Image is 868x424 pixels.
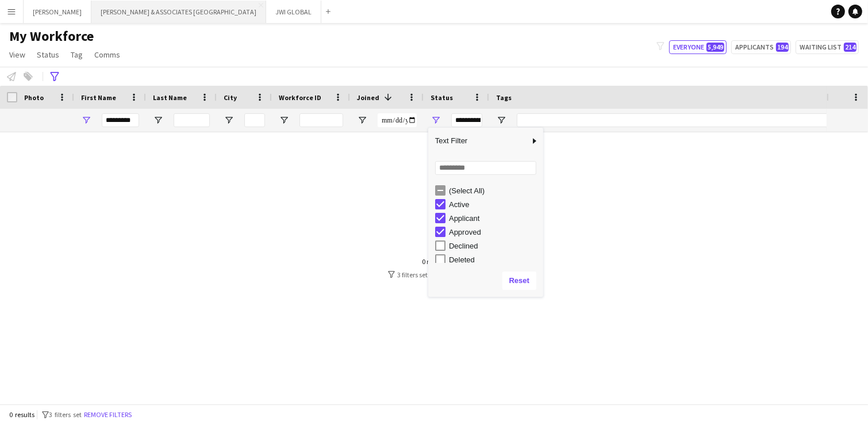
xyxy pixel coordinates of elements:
[91,1,266,23] button: [PERSON_NAME] & ASSOCIATES [GEOGRAPHIC_DATA]
[449,186,540,195] div: (Select All)
[49,410,82,419] span: 3 filters set
[266,1,321,23] button: JWI GLOBAL
[357,115,367,125] button: Open Filter Menu
[431,93,453,102] span: Status
[244,113,265,127] input: City Filter Input
[502,272,536,290] button: Reset
[431,115,441,125] button: Open Filter Menu
[5,47,30,62] a: View
[706,43,724,52] span: 5,949
[32,47,64,62] a: Status
[449,200,540,209] div: Active
[71,49,83,60] span: Tag
[81,115,91,125] button: Open Filter Menu
[24,93,44,102] span: Photo
[428,131,529,151] span: Text Filter
[102,113,139,127] input: First Name Filter Input
[153,115,163,125] button: Open Filter Menu
[428,184,543,335] div: Filter List
[90,47,125,62] a: Comms
[174,113,210,127] input: Last Name Filter Input
[279,93,321,102] span: Workforce ID
[9,28,94,45] span: My Workforce
[94,49,120,60] span: Comms
[7,92,17,102] input: Column with Header Selection
[299,113,343,127] input: Workforce ID Filter Input
[357,93,379,102] span: Joined
[24,1,91,23] button: [PERSON_NAME]
[496,93,512,102] span: Tags
[449,214,540,223] div: Applicant
[496,115,506,125] button: Open Filter Menu
[224,93,237,102] span: City
[449,228,540,236] div: Approved
[224,115,234,125] button: Open Filter Menu
[9,49,25,60] span: View
[37,49,59,60] span: Status
[449,242,540,250] div: Declined
[388,257,480,266] div: 0 results
[66,47,87,62] a: Tag
[796,40,859,54] button: Waiting list214
[82,408,134,421] button: Remove filters
[279,115,289,125] button: Open Filter Menu
[48,70,62,83] app-action-btn: Advanced filters
[844,43,857,52] span: 214
[153,93,187,102] span: Last Name
[388,270,480,279] div: 3 filters set
[776,43,789,52] span: 194
[731,40,791,54] button: Applicants194
[428,128,543,297] div: Column Filter
[378,113,417,127] input: Joined Filter Input
[669,40,727,54] button: Everyone5,949
[449,255,540,264] div: Deleted
[81,93,116,102] span: First Name
[435,161,536,175] input: Search filter values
